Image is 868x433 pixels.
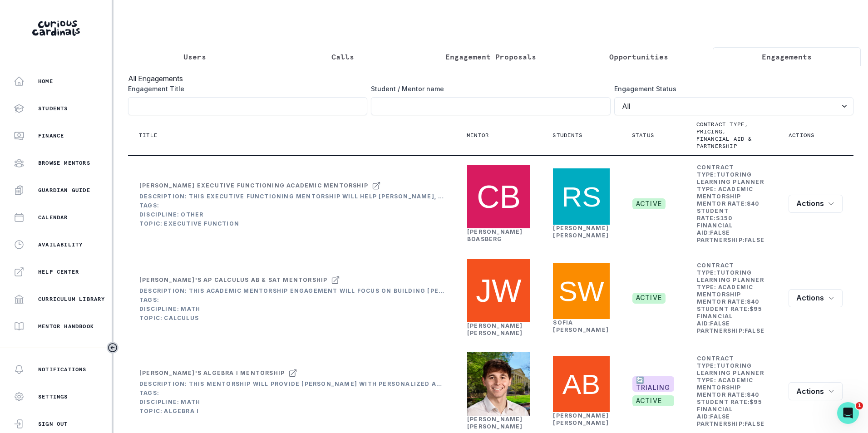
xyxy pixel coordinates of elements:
p: Users [183,51,206,62]
label: Engagement Status [614,84,848,93]
b: $ 95 [750,305,762,312]
button: row menu [789,289,843,307]
b: false [710,413,730,420]
button: row menu [789,195,843,213]
b: false [745,236,764,243]
p: Title [139,132,158,139]
p: Settings [38,393,68,400]
a: Sofia [PERSON_NAME] [553,319,609,333]
span: 1 [856,402,863,409]
b: $ 150 [716,215,733,221]
label: Student / Mentor name [371,84,605,93]
span: active [632,395,674,406]
div: Description: This mentorship will provide [PERSON_NAME] with personalized Algebra 1 support combi... [139,380,444,388]
div: Topic: Executive Function [139,220,444,227]
b: Academic Mentorship [697,377,754,391]
b: tutoring [716,269,752,276]
p: Actions [789,132,814,139]
p: Engagement Proposals [445,51,536,62]
div: Tags: [139,296,444,304]
b: $ 95 [750,399,762,405]
p: Help Center [38,268,79,276]
div: Tags: [139,202,444,209]
a: [PERSON_NAME] [PERSON_NAME] [553,412,609,426]
p: Notifications [38,366,87,373]
b: false [745,327,764,334]
div: Discipline: Math [139,399,444,406]
a: [PERSON_NAME] [PERSON_NAME] [553,225,609,239]
b: Academic Mentorship [697,284,754,298]
p: Curriculum Library [38,295,105,303]
button: Toggle sidebar [107,342,118,354]
td: Contract Type: Learning Planner Type: Mentor Rate: Student Rate: Financial Aid: Partnership: [696,261,767,335]
p: Students [38,105,68,112]
p: Contract type, pricing, financial aid & partnership [696,121,756,150]
b: tutoring [716,171,752,178]
p: Calendar [38,214,68,221]
div: [PERSON_NAME] Executive Functioning Academic Mentorship [139,182,368,189]
b: false [710,320,730,327]
div: Tags: [139,389,444,397]
p: Guardian Guide [38,187,90,194]
div: Discipline: Math [139,305,444,313]
div: Description: This executive functioning mentorship will help [PERSON_NAME], a 9th grader with [ME... [139,193,444,200]
div: [PERSON_NAME]'s AP Calculus AB & SAT Mentorship [139,276,327,284]
span: active [632,198,666,209]
p: Finance [38,132,64,139]
p: Home [38,78,53,85]
button: row menu [789,382,843,400]
span: active [632,293,666,304]
a: [PERSON_NAME] Boasberg [467,228,523,242]
td: Contract Type: Learning Planner Type: Mentor Rate: Student Rate: Financial Aid: Partnership: [696,354,767,428]
td: Contract Type: Learning Planner Type: Mentor Rate: Student Rate: Financial Aid: Partnership: [696,163,767,244]
p: Opportunities [609,51,668,62]
div: Topic: Algebra I [139,408,444,415]
h3: All Engagements [128,73,853,84]
b: Academic Mentorship [697,186,754,200]
iframe: Intercom live chat [837,402,859,424]
label: Engagement Title [128,84,362,93]
p: Mentor [467,132,489,139]
p: Availability [38,241,83,248]
p: Browse Mentors [38,159,90,167]
b: $ 40 [747,391,759,398]
span: 🔄 TRIALING [632,376,674,392]
b: $ 40 [747,200,759,207]
div: Topic: Calculus [139,315,444,322]
p: Sign Out [38,420,68,428]
b: $ 40 [747,298,759,305]
div: Discipline: Other [139,211,444,218]
b: false [745,420,764,427]
b: false [710,229,730,236]
p: Engagements [762,51,812,62]
b: tutoring [716,362,752,369]
p: Students [552,132,582,139]
p: Mentor Handbook [38,323,94,330]
p: Status [632,132,654,139]
img: Curious Cardinals Logo [32,20,80,36]
a: [PERSON_NAME] [PERSON_NAME] [467,416,523,430]
p: Calls [331,51,354,62]
div: [PERSON_NAME]'s Algebra I Mentorship [139,369,285,377]
div: Description: This Academic Mentorship engagement will focus on building [PERSON_NAME]'s confidenc... [139,287,444,295]
a: [PERSON_NAME] [PERSON_NAME] [467,322,523,336]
